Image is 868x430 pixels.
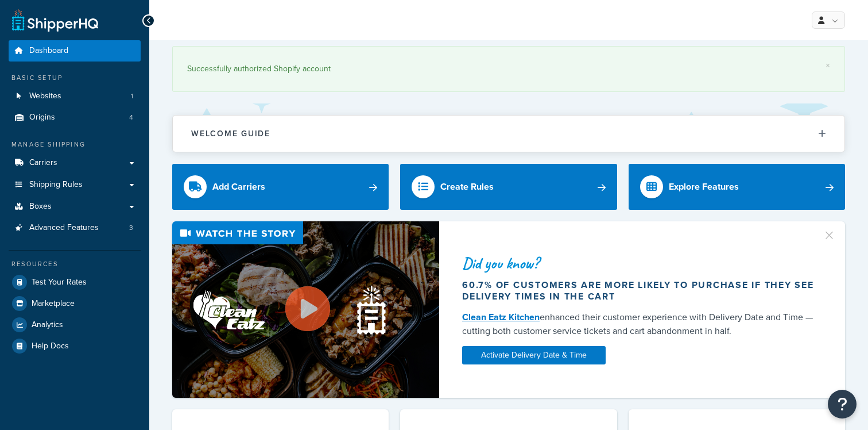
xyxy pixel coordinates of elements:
span: Origins [29,113,55,122]
a: Add Carriers [172,164,389,210]
a: Create Rules [400,164,617,210]
span: Websites [29,91,61,101]
a: Origins4 [9,107,141,128]
div: Explore Features [669,179,739,195]
a: × [826,61,830,70]
div: Add Carriers [212,179,265,195]
img: Video thumbnail [172,221,439,398]
a: Websites1 [9,86,141,107]
span: Analytics [32,320,63,330]
li: Origins [9,107,141,128]
div: Did you know? [462,255,815,271]
span: Dashboard [29,46,68,56]
a: Activate Delivery Date & Time [462,346,606,364]
span: 4 [129,113,133,122]
div: Basic Setup [9,73,141,83]
div: Manage Shipping [9,140,141,149]
a: Clean Eatz Kitchen [462,310,540,324]
div: Create Rules [440,179,494,195]
span: Carriers [29,158,57,168]
a: Advanced Features3 [9,217,141,239]
span: Marketplace [32,299,75,309]
h2: Welcome Guide [191,129,270,138]
div: Successfully authorized Shopify account [187,61,830,77]
a: Marketplace [9,293,141,314]
span: Test Your Rates [32,278,87,287]
a: Boxes [9,196,141,217]
li: Advanced Features [9,217,141,239]
span: Help Docs [32,341,69,351]
div: 60.7% of customers are more likely to purchase if they see delivery times in the cart [462,279,815,302]
span: 3 [129,223,133,233]
a: Test Your Rates [9,272,141,293]
a: Explore Features [629,164,845,210]
span: 1 [131,91,133,101]
span: Shipping Rules [29,180,83,190]
div: Resources [9,259,141,269]
a: Shipping Rules [9,174,141,195]
button: Welcome Guide [173,116,844,152]
a: Help Docs [9,336,141,356]
a: Carriers [9,152,141,174]
a: Analytics [9,314,141,335]
div: enhanced their customer experience with Delivery Date and Time — cutting both customer service ti... [462,310,815,338]
span: Advanced Features [29,223,99,233]
li: Websites [9,86,141,107]
a: Dashboard [9,40,141,62]
span: Boxes [29,202,52,212]
button: Open Resource Center [828,390,857,419]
